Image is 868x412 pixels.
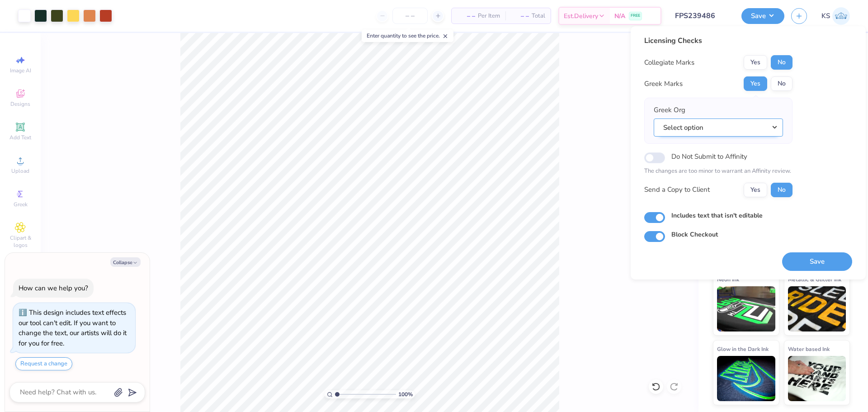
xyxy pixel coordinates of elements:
[392,8,428,24] input: – –
[10,67,31,74] span: Image AI
[744,55,767,70] button: Yes
[644,35,793,46] div: Licensing Checks
[782,252,852,271] button: Save
[788,344,830,354] span: Water based Ink
[644,79,683,89] div: Greek Marks
[717,286,775,331] img: Neon Ink
[644,167,793,176] p: The changes are too minor to warrant an Affinity review.
[832,7,850,25] img: Kath Sales
[671,211,763,220] label: Includes text that isn't editable
[110,257,141,267] button: Collapse
[744,183,767,197] button: Yes
[457,11,475,21] span: – –
[10,100,30,108] span: Designs
[564,11,598,21] span: Est. Delivery
[9,134,31,141] span: Add Text
[15,357,72,370] button: Request a change
[14,201,28,208] span: Greek
[19,284,88,293] div: How can we help you?
[668,7,735,25] input: Untitled Design
[362,29,453,42] div: Enter quantity to see the price.
[771,183,793,197] button: No
[478,11,500,21] span: Per Item
[741,8,784,24] button: Save
[771,76,793,91] button: No
[631,13,640,19] span: FREE
[654,118,783,137] button: Select option
[614,11,625,21] span: N/A
[717,344,769,354] span: Glow in the Dark Ink
[821,7,850,25] a: KS
[532,11,545,21] span: Total
[771,55,793,70] button: No
[644,185,710,195] div: Send a Copy to Client
[19,308,127,348] div: This design includes text effects our tool can't edit. If you want to change the text, our artist...
[654,105,685,115] label: Greek Org
[5,234,36,249] span: Clipart & logos
[717,356,775,401] img: Glow in the Dark Ink
[11,167,29,175] span: Upload
[511,11,529,21] span: – –
[644,57,694,68] div: Collegiate Marks
[788,286,846,331] img: Metallic & Glitter Ink
[671,230,718,239] label: Block Checkout
[671,151,747,162] label: Do Not Submit to Affinity
[821,11,830,21] span: KS
[788,356,846,401] img: Water based Ink
[398,390,413,398] span: 100 %
[744,76,767,91] button: Yes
